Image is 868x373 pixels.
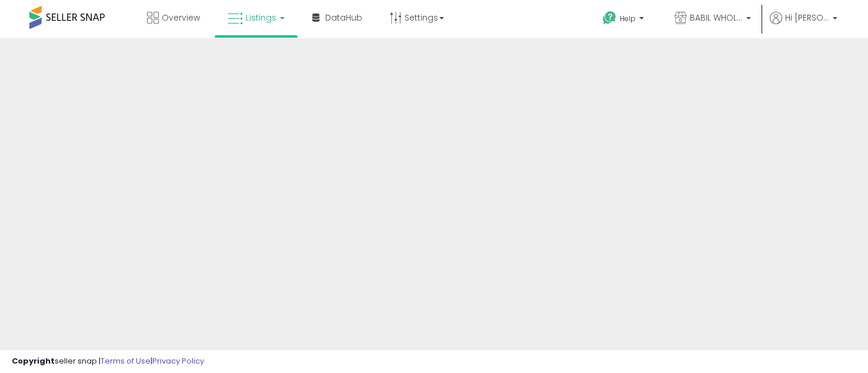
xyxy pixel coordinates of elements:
span: Hi [PERSON_NAME] [785,12,829,24]
strong: Copyright [12,355,55,367]
a: Terms of Use [101,355,151,367]
a: Hi [PERSON_NAME] [770,12,837,38]
span: BABIL WHOLESALE [690,12,743,24]
span: Listings [246,12,276,24]
span: DataHub [325,12,362,24]
div: seller snap | | [12,356,204,367]
a: Help [593,2,656,38]
a: Privacy Policy [152,355,204,367]
span: Overview [162,12,200,24]
i: Get Help [602,11,617,25]
span: Help [620,14,636,24]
